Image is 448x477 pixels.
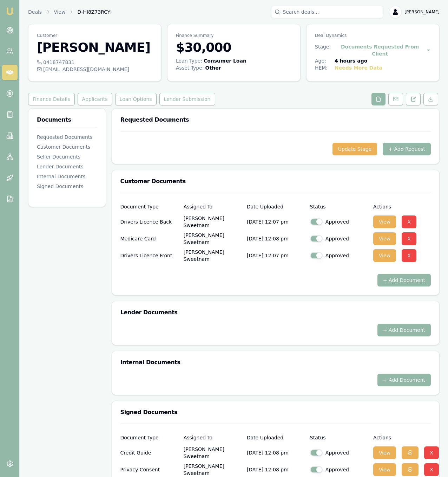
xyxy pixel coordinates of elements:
[120,410,431,415] h3: Signed Documents
[37,66,153,73] div: [EMAIL_ADDRESS][DOMAIN_NAME]
[332,143,377,155] button: Update Stage
[120,117,431,123] h3: Requested Documents
[334,43,431,57] button: Documents Requested From Client
[76,93,114,105] a: Applicants
[383,143,431,155] button: + Add Request
[37,59,153,66] div: 0418747831
[310,435,368,440] div: Status
[184,204,241,209] div: Assigned To
[310,235,368,242] div: Approved
[78,93,112,105] button: Applicants
[247,204,304,209] div: Date Uploaded
[114,93,158,105] a: Loan Options
[373,232,396,245] button: View
[120,249,178,263] div: Drivers Licence Front
[247,232,304,246] p: [DATE] 12:08 pm
[373,446,396,459] button: View
[184,446,241,460] p: [PERSON_NAME] Sweetnam
[120,215,178,229] div: Drivers Licence Back
[377,274,431,286] button: + Add Document
[204,57,246,64] div: Consumer Loan
[6,7,14,15] img: emu-icon-u.png
[310,204,368,209] div: Status
[120,179,431,184] h3: Customer Documents
[37,40,153,54] h3: [PERSON_NAME]
[424,446,439,459] button: X
[247,435,304,440] div: Date Uploaded
[120,310,431,315] h3: Lender Documents
[247,249,304,263] p: [DATE] 12:07 pm
[176,40,292,54] h3: $30,000
[37,143,97,150] div: Customer Documents
[158,93,217,105] a: Lender Submission
[310,466,368,473] div: Approved
[377,374,431,386] button: + Add Document
[373,435,431,440] div: Actions
[247,463,304,477] p: [DATE] 12:08 pm
[373,463,396,476] button: View
[28,93,75,105] button: Finance Details
[37,163,97,170] div: Lender Documents
[424,463,439,476] button: X
[315,64,335,71] div: HEM:
[315,57,335,64] div: Age:
[176,57,202,64] div: Loan Type:
[402,215,416,228] button: X
[335,57,367,64] div: 4 hours ago
[37,183,97,190] div: Signed Documents
[37,153,97,160] div: Seller Documents
[120,435,178,440] div: Document Type
[310,449,368,456] div: Approved
[310,252,368,259] div: Approved
[37,173,97,180] div: Internal Documents
[271,6,383,18] input: Search deals
[159,93,215,105] button: Lender Submission
[115,93,157,105] button: Loan Options
[377,324,431,336] button: + Add Document
[28,8,42,15] a: Deals
[373,249,396,262] button: View
[176,33,292,38] p: Finance Summary
[37,117,97,123] h3: Documents
[120,232,178,246] div: Medicare Card
[184,435,241,440] div: Assigned To
[402,232,416,245] button: X
[77,8,112,15] span: D-HI8Z73RCYI
[184,249,241,263] p: [PERSON_NAME] Sweetnam
[120,204,178,209] div: Document Type
[247,215,304,229] p: [DATE] 12:07 pm
[37,33,153,38] p: Customer
[315,33,431,38] p: Deal Dynamics
[184,215,241,229] p: [PERSON_NAME] Sweetnam
[184,463,241,477] p: [PERSON_NAME] Sweetnam
[37,134,97,141] div: Requested Documents
[373,215,396,228] button: View
[120,463,178,477] div: Privacy Consent
[205,64,221,71] div: Other
[247,446,304,460] p: [DATE] 12:08 pm
[315,43,334,57] div: Stage:
[373,204,431,209] div: Actions
[402,249,416,262] button: X
[404,9,440,15] span: [PERSON_NAME]
[176,64,204,71] div: Asset Type :
[28,93,76,105] a: Finance Details
[335,64,382,71] div: Needs More Data
[54,8,65,15] a: View
[120,360,431,365] h3: Internal Documents
[310,218,368,225] div: Approved
[184,232,241,246] p: [PERSON_NAME] Sweetnam
[28,8,112,15] nav: breadcrumb
[120,446,178,460] div: Credit Guide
